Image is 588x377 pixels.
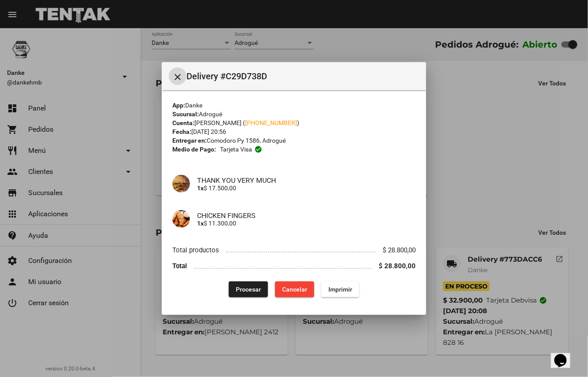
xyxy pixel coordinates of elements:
span: Procesar [236,286,261,293]
strong: Medio de Pago: [172,145,216,154]
p: $ 17.500,00 [197,185,416,192]
div: [PERSON_NAME] ( ) [172,118,416,127]
mat-icon: Cerrar [172,72,183,82]
iframe: chat widget [551,342,579,368]
span: Imprimir [328,286,352,293]
b: 1x [197,185,204,192]
strong: Sucursal: [172,111,199,118]
img: 60f4cbaf-b0e4-4933-a206-3fb71a262f74.png [172,175,190,192]
li: Total $ 28.800,00 [172,258,416,274]
strong: App: [172,102,185,109]
strong: Fecha: [172,128,191,135]
b: 1x [197,220,204,227]
h4: CHICKEN FINGERS [197,211,416,220]
p: $ 11.300,00 [197,220,416,227]
button: Procesar [229,281,268,297]
img: b9ac935b-7330-4f66-91cc-a08a37055065.png [172,210,190,228]
h4: THANK YOU VERY MUCH [197,176,416,185]
span: Cancelar [282,286,307,293]
span: Delivery #C29D738D [186,69,419,83]
div: Comodoro Py 1586, Adrogué [172,136,416,145]
button: Imprimir [321,281,359,297]
mat-icon: check_circle [254,145,262,153]
strong: Cuenta: [172,119,194,126]
span: Tarjeta visa [220,145,252,154]
div: [DATE] 20:56 [172,127,416,136]
button: Cerrar [169,67,186,85]
button: Cancelar [275,281,314,297]
div: Danke [172,101,416,110]
div: Adrogué [172,110,416,118]
li: Total productos $ 28.800,00 [172,242,416,258]
strong: Entregar en: [172,137,207,144]
a: [PHONE_NUMBER] [245,119,297,126]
